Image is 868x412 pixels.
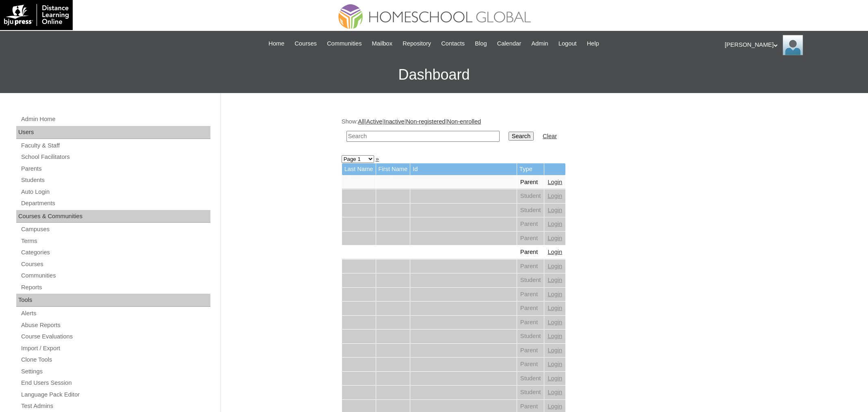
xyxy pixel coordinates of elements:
[346,131,500,142] input: Search
[548,361,562,367] a: Login
[16,210,210,223] div: Courses & Communities
[384,118,405,125] a: Inactive
[294,39,317,48] span: Courses
[20,308,210,319] a: Alerts
[783,35,803,55] img: Ariane Ebuen
[548,263,562,269] a: Login
[517,204,544,217] td: Student
[517,330,544,343] td: Student
[554,39,581,48] a: Logout
[16,126,210,139] div: Users
[20,175,210,185] a: Students
[20,236,210,246] a: Terms
[20,247,210,258] a: Categories
[372,39,393,48] span: Mailbox
[406,118,446,125] a: Non-registered
[548,235,562,241] a: Login
[20,141,210,151] a: Faculty & Staff
[725,35,860,55] div: [PERSON_NAME]
[548,193,562,199] a: Login
[531,39,548,48] span: Admin
[517,358,544,371] td: Parent
[342,117,744,146] div: Show: | | | |
[327,39,362,48] span: Communities
[517,316,544,330] td: Parent
[587,39,599,48] span: Help
[20,152,210,162] a: School Facilitators
[548,333,562,339] a: Login
[517,245,544,259] td: Parent
[517,273,544,287] td: Student
[509,132,534,141] input: Search
[368,39,397,48] a: Mailbox
[16,294,210,307] div: Tools
[20,198,210,208] a: Departments
[20,259,210,269] a: Courses
[20,332,210,342] a: Course Evaluations
[20,390,210,400] a: Language Pack Editor
[517,176,544,189] td: Parent
[264,39,288,48] a: Home
[4,4,69,26] img: logo-white.png
[517,344,544,358] td: Parent
[497,39,521,48] span: Calendar
[290,39,321,48] a: Courses
[20,187,210,197] a: Auto Login
[493,39,525,48] a: Calendar
[548,389,562,395] a: Login
[20,378,210,388] a: End Users Session
[20,271,210,281] a: Communities
[20,343,210,353] a: Import / Export
[517,288,544,301] td: Parent
[4,56,864,93] h3: Dashboard
[548,375,562,382] a: Login
[403,39,431,48] span: Repository
[548,179,562,185] a: Login
[517,260,544,273] td: Parent
[517,372,544,386] td: Student
[548,305,562,311] a: Login
[342,163,376,175] td: Last Name
[548,249,562,255] a: Login
[471,39,491,48] a: Blog
[20,401,210,411] a: Test Admins
[20,114,210,124] a: Admin Home
[447,118,481,125] a: Non-enrolled
[548,221,562,227] a: Login
[376,156,379,162] a: »
[437,39,469,48] a: Contacts
[548,319,562,325] a: Login
[268,39,284,48] span: Home
[20,366,210,377] a: Settings
[20,355,210,365] a: Clone Tools
[527,39,552,48] a: Admin
[20,164,210,174] a: Parents
[366,118,382,125] a: Active
[558,39,577,48] span: Logout
[398,39,435,48] a: Repository
[548,277,562,283] a: Login
[20,282,210,293] a: Reports
[20,224,210,234] a: Campuses
[20,320,210,330] a: Abuse Reports
[441,39,465,48] span: Contacts
[517,217,544,231] td: Parent
[376,163,410,175] td: First Name
[548,403,562,410] a: Login
[358,118,364,125] a: All
[323,39,366,48] a: Communities
[517,163,544,175] td: Type
[517,386,544,399] td: Student
[543,133,557,139] a: Clear
[410,163,517,175] td: Id
[517,301,544,315] td: Parent
[517,189,544,203] td: Student
[548,207,562,213] a: Login
[583,39,603,48] a: Help
[517,232,544,245] td: Parent
[548,291,562,297] a: Login
[475,39,487,48] span: Blog
[548,347,562,353] a: Login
